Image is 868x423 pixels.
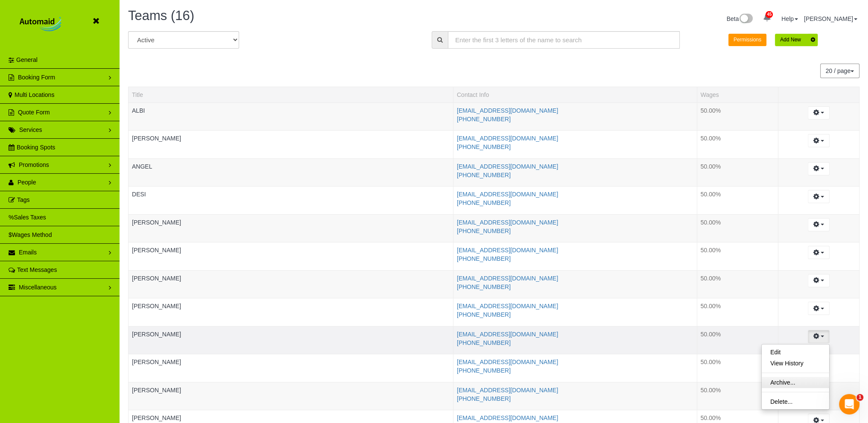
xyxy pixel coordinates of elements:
a: [PHONE_NUMBER] [457,339,511,346]
span: People [18,179,36,186]
div: Tags [132,115,450,117]
a: [PERSON_NAME] [132,414,181,421]
td: Wages [697,214,778,242]
a: [PERSON_NAME] [132,331,181,338]
td: Title [129,214,453,242]
span: Services [19,126,42,133]
a: Delete... [762,396,829,407]
td: Wages [697,270,778,298]
a: ANGEL [132,163,152,170]
span: Multi Locations [15,91,54,98]
a: [EMAIL_ADDRESS][DOMAIN_NAME] [457,387,558,394]
a: [EMAIL_ADDRESS][DOMAIN_NAME] [457,191,558,198]
a: [PHONE_NUMBER] [457,367,511,374]
span: Teams (16) [128,8,194,23]
td: Title [129,242,453,271]
td: Wages [697,187,778,215]
a: [PHONE_NUMBER] [457,283,511,290]
a: Edit [762,347,829,358]
span: Promotions [19,161,49,168]
div: Tags [132,283,450,285]
a: [PERSON_NAME] [132,219,181,226]
td: Contact Info [453,102,697,131]
td: Title [129,187,453,215]
button: 20 / page [820,64,859,78]
button: Add New [775,34,818,46]
img: New interface [739,14,753,25]
div: Tags [132,338,450,341]
span: General [16,56,38,63]
td: Title [129,270,453,298]
a: [EMAIL_ADDRESS][DOMAIN_NAME] [457,107,558,114]
a: [PHONE_NUMBER] [457,199,511,206]
div: Tags [132,227,450,229]
a: [PHONE_NUMBER] [457,395,511,402]
a: [EMAIL_ADDRESS][DOMAIN_NAME] [457,163,558,170]
a: View History [762,358,829,369]
a: [EMAIL_ADDRESS][DOMAIN_NAME] [457,303,558,309]
span: Booking Spots [17,144,55,151]
a: Help [781,15,798,22]
td: Wages [697,298,778,327]
a: [PHONE_NUMBER] [457,255,511,262]
iframe: Intercom live chat [839,394,859,414]
td: Contact Info [453,354,697,382]
td: Title [129,158,453,187]
td: Contact Info [453,298,697,327]
th: Contact Info [453,87,697,102]
td: Title [129,326,453,354]
div: Tags [132,254,450,257]
input: Enter the first 3 letters of the name to search [448,31,680,49]
a: [EMAIL_ADDRESS][DOMAIN_NAME] [457,359,558,365]
a: [EMAIL_ADDRESS][DOMAIN_NAME] [457,331,558,338]
div: Tags [132,310,450,312]
span: Sales Taxes [14,214,46,221]
span: Quote Form [18,109,50,116]
th: Wages [697,87,778,102]
td: Contact Info [453,131,697,159]
a: [PERSON_NAME] [132,359,181,365]
a: [EMAIL_ADDRESS][DOMAIN_NAME] [457,414,558,421]
div: Tags [132,171,450,173]
td: Contact Info [453,214,697,242]
span: 45 [766,11,773,18]
td: Contact Info [453,158,697,187]
td: Wages [697,382,778,410]
img: Automaid Logo [15,15,68,34]
div: Tags [132,143,450,145]
a: [EMAIL_ADDRESS][DOMAIN_NAME] [457,275,558,282]
div: Tags [132,366,450,368]
span: Tags [17,196,30,203]
a: [PHONE_NUMBER] [457,172,511,178]
td: Wages [697,158,778,187]
a: [PERSON_NAME] [132,303,181,309]
nav: Pagination navigation [821,64,859,78]
th: Title [129,87,453,102]
a: [PERSON_NAME] [132,387,181,394]
td: Title [129,354,453,382]
td: Title [129,102,453,131]
span: Miscellaneous [19,284,57,291]
span: Wages Method [12,231,52,238]
a: [PHONE_NUMBER] [457,143,511,150]
a: [PHONE_NUMBER] [457,116,511,123]
a: Beta [727,15,753,22]
td: Wages [697,242,778,271]
td: Contact Info [453,382,697,410]
span: Booking Form [18,74,55,81]
a: [PHONE_NUMBER] [457,228,511,234]
a: [PERSON_NAME] [132,247,181,254]
a: Archive... [762,377,829,388]
td: Contact Info [453,326,697,354]
td: Wages [697,326,778,354]
a: [EMAIL_ADDRESS][DOMAIN_NAME] [457,247,558,254]
a: ALBI [132,107,145,114]
button: Permissions [728,34,766,46]
a: [EMAIL_ADDRESS][DOMAIN_NAME] [457,219,558,226]
td: Wages [697,131,778,159]
td: Contact Info [453,270,697,298]
td: Contact Info [453,242,697,271]
a: 45 [759,9,775,27]
div: Tags [132,394,450,397]
a: [PHONE_NUMBER] [457,311,511,318]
